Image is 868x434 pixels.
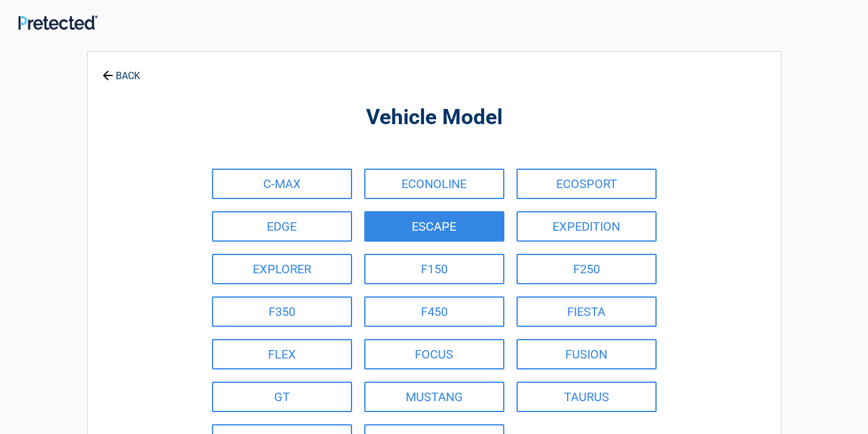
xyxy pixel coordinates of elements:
a: F250 [517,254,657,284]
a: MUSTANG [364,382,504,412]
a: ECONOLINE [364,169,504,199]
a: F150 [364,254,504,284]
a: FLEX [212,339,352,369]
a: C-MAX [212,169,352,199]
a: F350 [212,296,352,327]
a: FOCUS [364,339,504,369]
a: FUSION [517,339,657,369]
h2: Vehicle Model [155,103,714,132]
a: F450 [364,296,504,327]
a: GT [212,382,352,412]
a: EXPLORER [212,254,352,284]
a: ESCAPE [364,211,504,242]
a: BACK [100,60,143,81]
a: TAURUS [517,382,657,412]
a: ECOSPORT [517,169,657,199]
img: Main Logo [18,15,97,30]
a: EDGE [212,211,352,242]
a: EXPEDITION [517,211,657,242]
a: FIESTA [517,296,657,327]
